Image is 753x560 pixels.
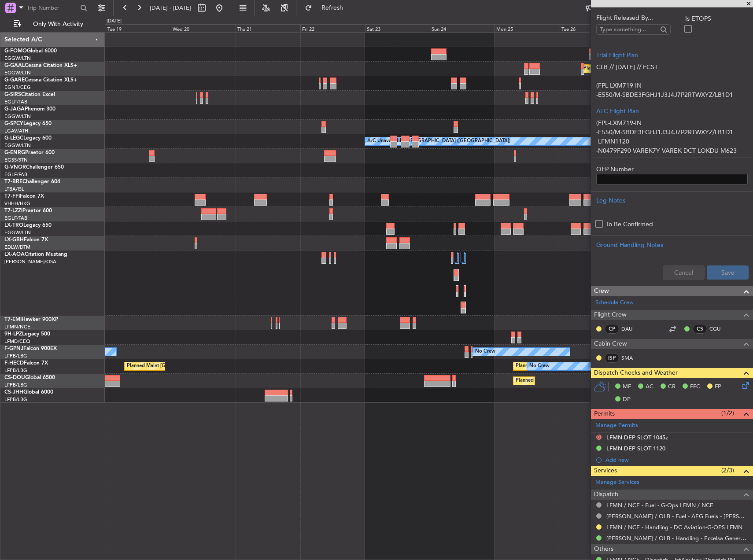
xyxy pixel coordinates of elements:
a: CS-JHHGlobal 6000 [4,390,53,395]
div: Tue 19 [106,24,170,32]
a: LX-GBHFalcon 7X [4,237,48,243]
span: FP [715,383,721,391]
div: Leg Notes [596,196,748,205]
a: G-GAALCessna Citation XLS+ [4,63,77,68]
span: [DATE] - [DATE] [150,4,191,12]
span: Refresh [314,5,351,11]
span: Others [594,544,613,554]
span: Dispatch [594,490,618,500]
a: DAU [621,325,641,333]
span: G-SIRS [4,92,21,97]
div: Add new [605,456,749,464]
div: LFMN DEP SLOT 1120 [606,445,665,452]
p: -N0479F290 VAREK7Y VAREK DCT LOKDU M623 PELOS DCT IPROM/N0477F270 DCT [596,146,748,165]
span: Cabin Crew [594,339,627,349]
input: Trip Number [27,1,78,15]
button: Only With Activity [10,17,96,31]
a: LFPB/LBG [4,367,27,374]
div: Ground Handling Notes [596,240,748,250]
a: G-FOMOGlobal 6000 [4,48,57,54]
a: EGGW/LTN [4,55,31,62]
span: DP [623,395,631,404]
span: T7-FFI [4,194,20,199]
a: F-GPNJFalcon 900EX [4,346,57,351]
span: 9H-LPZ [4,332,22,337]
div: CS [693,324,707,334]
p: -E550/M-SBDE3FGHJ1J3J4J7P2RTWXYZ/LB1D1 [596,128,748,137]
a: LX-AOACitation Mustang [4,252,67,257]
div: Planned Maint [GEOGRAPHIC_DATA] ([GEOGRAPHIC_DATA]) [127,360,266,373]
a: VHHH/HKG [4,200,30,207]
a: CGU [709,325,729,333]
a: LFMN/NCE [4,324,30,330]
a: T7-EMIHawker 900XP [4,317,58,322]
span: G-ENRG [4,150,25,155]
a: Manage Permits [595,421,638,430]
a: EGLF/FAB [4,99,27,105]
span: CS-JHH [4,390,23,395]
a: G-SIRSCitation Excel [4,92,55,97]
span: Flight Crew [594,310,627,320]
a: LFPB/LBG [4,382,27,388]
a: EGLF/FAB [4,215,27,221]
div: LFMN DEP SLOT 1045z [606,434,668,441]
a: 9H-LPZLegacy 500 [4,332,50,337]
div: ATC Flight Plan [596,107,748,116]
label: To Be Confirmed [606,220,653,229]
a: G-GARECessna Citation XLS+ [4,77,77,83]
span: T7-BRE [4,179,22,184]
span: MF [623,383,631,391]
a: EGGW/LTN [4,70,31,76]
div: Sat 23 [365,24,430,32]
a: EGLF/FAB [4,171,27,178]
span: Crew [594,286,609,296]
a: G-JAGAPhenom 300 [4,107,55,112]
div: Planned Maint [GEOGRAPHIC_DATA] ([GEOGRAPHIC_DATA]) [516,360,654,373]
span: F-HECD [4,361,24,366]
a: EGGW/LTN [4,142,31,149]
a: LGAV/ATH [4,128,28,134]
span: T7-EMI [4,317,22,322]
div: A/C Unavailable [GEOGRAPHIC_DATA] ([GEOGRAPHIC_DATA]) [367,135,510,148]
a: [PERSON_NAME] / OLB - Fuel - AEG Fuels - [PERSON_NAME] / OLB [606,512,749,520]
span: G-VNOR [4,165,26,170]
a: T7-FFIFalcon 7X [4,194,44,199]
span: F-GPNJ [4,346,23,351]
div: No Crew [475,345,495,358]
a: LX-TROLegacy 650 [4,223,52,228]
a: LFMN / NCE - Handling - DC Aviation-G-OPS LFMN [606,523,742,531]
div: Mon 25 [495,24,559,32]
a: LFPB/LBG [4,396,27,403]
span: Dispatch Checks and Weather [594,368,678,378]
span: AC [646,383,653,391]
span: CR [668,383,675,391]
a: T7-LZZIPraetor 600 [4,208,52,214]
a: CS-DOUGlobal 6500 [4,375,55,380]
div: Sun 24 [430,24,495,32]
span: Services [594,466,617,476]
span: Flight Released By... [596,13,671,22]
span: FFC [690,383,700,391]
label: OFP Number [596,165,748,174]
span: G-FOMO [4,48,27,54]
a: [PERSON_NAME]/QSA [4,258,56,265]
input: Type something... [600,23,657,36]
a: EGNR/CEG [4,84,31,91]
a: G-SPCYLegacy 650 [4,121,52,126]
p: (FPL-LXM719-IN [596,118,748,128]
div: Fri 22 [300,24,365,32]
div: Tue 26 [560,24,624,32]
span: G-JAGA [4,107,25,112]
label: Is ETOPS [685,14,748,23]
span: G-LEGC [4,136,23,141]
a: G-LEGCLegacy 600 [4,136,52,141]
a: G-VNORChallenger 650 [4,165,64,170]
div: Thu 21 [236,24,300,32]
a: [PERSON_NAME] / OLB - Handling - Eccelsa General Aviation [PERSON_NAME] / OLB [606,534,749,542]
p: -LFMN1120 [596,137,748,146]
a: G-ENRGPraetor 600 [4,150,55,155]
a: EDLW/DTM [4,244,30,251]
div: CLB // [DATE] // FCST (FPL-LXM719-IN -E550/M-SBDE3FGHJ1J3J4J7P2RTWXYZ/LB1D1 -LFMN1005 -N0479F290 ... [596,60,748,97]
a: EGSS/STN [4,157,28,163]
span: Only With Activity [23,21,93,27]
